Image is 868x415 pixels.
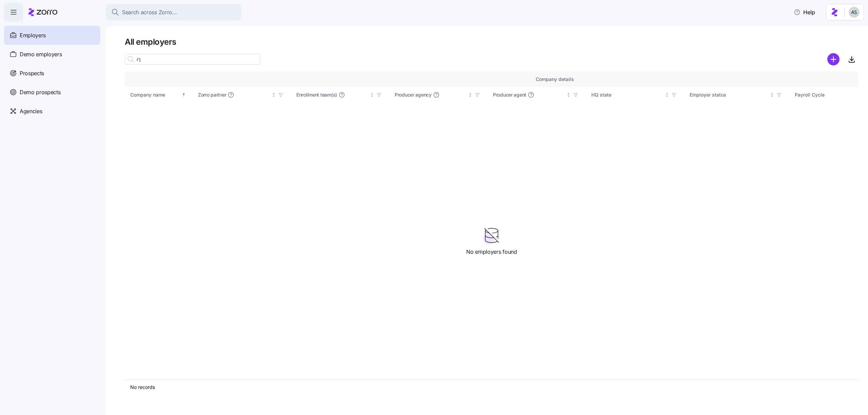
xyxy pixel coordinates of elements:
[566,92,571,97] div: Not sorted
[271,92,276,97] div: Not sorted
[827,53,840,65] svg: add icon
[296,91,337,98] span: Enrollment team(s)
[20,50,62,59] span: Demo employers
[20,107,42,116] span: Agencies
[4,83,100,102] a: Demo prospects
[125,54,260,65] input: Search employer
[4,64,100,83] a: Prospects
[586,87,684,103] th: HQ stateNot sorted
[493,91,526,98] span: Producer agent
[794,8,815,16] span: Help
[389,87,488,103] th: Producer agencyNot sorted
[4,45,100,64] a: Demo employers
[770,92,774,97] div: Not sorted
[849,7,860,18] img: c4d3a52e2a848ea5f7eb308790fba1e4
[20,31,46,40] span: Employers
[125,87,193,103] th: Company nameSorted ascending
[665,92,669,97] div: Not sorted
[20,69,44,78] span: Prospects
[468,92,473,97] div: Not sorted
[130,384,795,391] div: No records
[125,37,859,47] h1: All employers
[291,87,389,103] th: Enrollment team(s)Not sorted
[198,91,226,98] span: Zorro partner
[788,5,821,19] button: Help
[193,87,291,103] th: Zorro partnerNot sorted
[4,102,100,121] a: Agencies
[684,87,789,103] th: Employer statusNot sorted
[122,8,177,17] span: Search across Zorro...
[466,248,517,256] span: No employers found
[106,4,241,20] button: Search across Zorro...
[690,91,768,99] div: Employer status
[20,88,61,97] span: Demo prospects
[395,91,432,98] span: Producer agency
[591,91,663,99] div: HQ state
[488,87,586,103] th: Producer agentNot sorted
[4,26,100,45] a: Employers
[181,92,186,97] div: Sorted ascending
[795,91,867,99] div: Payroll Cycle
[130,91,180,99] div: Company name
[370,92,374,97] div: Not sorted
